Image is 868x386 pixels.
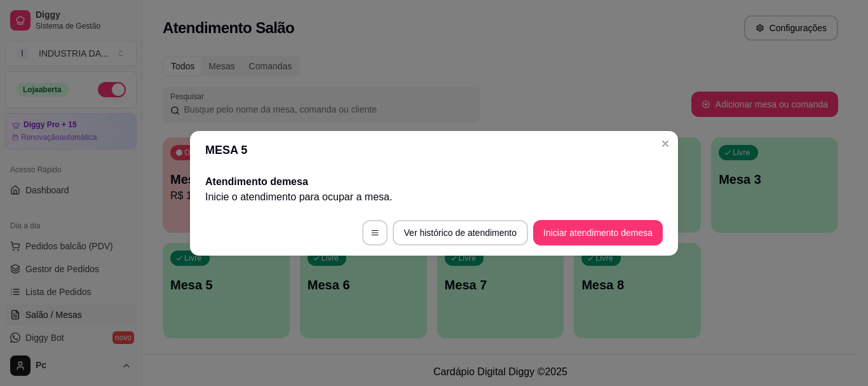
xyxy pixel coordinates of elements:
h2: Atendimento de mesa [205,174,663,190]
header: MESA 5 [190,131,678,169]
button: Close [655,134,675,154]
button: Iniciar atendimento demesa [533,220,663,245]
p: Inicie o atendimento para ocupar a mesa . [205,190,663,205]
button: Ver histórico de atendimento [393,220,528,245]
